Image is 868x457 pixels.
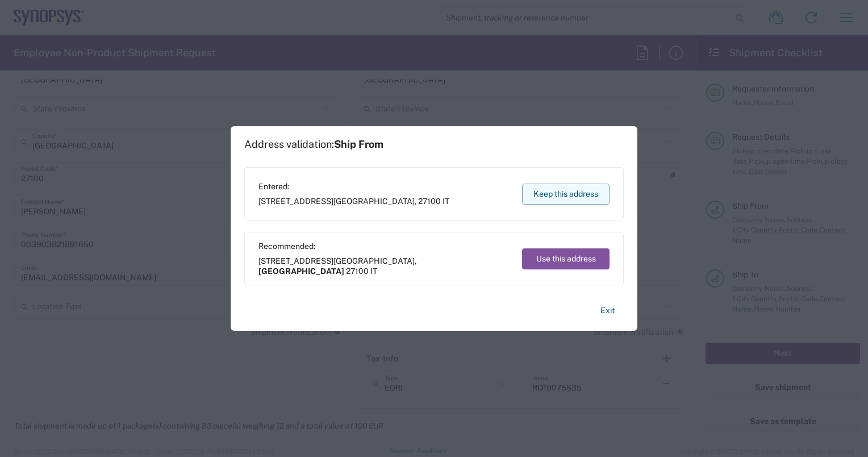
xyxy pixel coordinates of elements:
[258,196,449,206] span: [STREET_ADDRESS] ,
[258,241,511,251] span: Recommended:
[244,138,383,151] h1: Address validation:
[522,248,610,269] button: Use this address
[258,267,344,276] span: [GEOGRAPHIC_DATA]
[333,197,415,206] span: [GEOGRAPHIC_DATA]
[334,138,383,150] span: Ship From
[346,267,369,276] span: 27100
[258,256,511,276] span: [STREET_ADDRESS] ,
[258,181,449,192] span: Entered:
[333,256,415,265] span: [GEOGRAPHIC_DATA]
[370,267,377,276] span: IT
[522,184,610,205] button: Keep this address
[418,197,441,206] span: 27100
[591,301,624,321] button: Exit
[443,197,449,206] span: IT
